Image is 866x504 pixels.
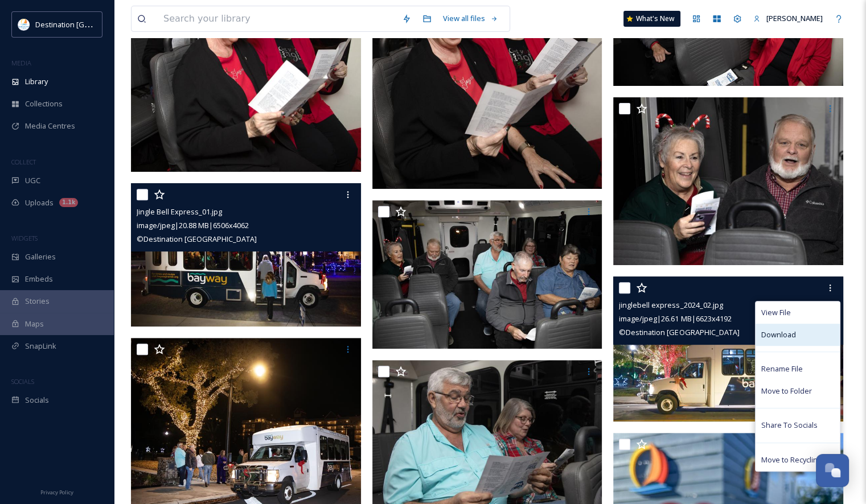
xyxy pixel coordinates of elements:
span: SOCIALS [11,377,34,386]
span: View File [761,307,791,318]
span: Move to Recycling Bin [761,455,834,465]
span: Media Centres [25,121,75,131]
span: Maps [25,319,44,329]
img: Jingle bell express_06.jpg [613,97,843,265]
a: Privacy Policy [40,485,73,498]
span: Library [25,76,48,87]
span: Socials [25,395,49,406]
span: WIDGETS [11,234,38,242]
span: Uploads [25,197,54,208]
span: MEDIA [11,59,31,67]
span: © Destination [GEOGRAPHIC_DATA] [137,234,257,244]
span: Jingle Bell Express_01.jpg [137,206,222,217]
span: jinglebell express_2024_02.jpg [619,300,723,310]
span: [PERSON_NAME] [766,13,823,23]
span: © Destination [GEOGRAPHIC_DATA] [619,327,739,337]
span: Privacy Policy [40,489,73,496]
span: image/jpeg | 20.88 MB | 6506 x 4062 [137,220,249,230]
img: jinglebell express_2024_02.jpg [613,276,843,422]
span: Rename File [761,363,803,374]
span: image/jpeg | 26.61 MB | 6623 x 4192 [619,313,731,324]
span: Collections [25,98,63,109]
input: Search your library [158,6,396,31]
span: Destination [GEOGRAPHIC_DATA] [35,19,149,30]
span: Galleries [25,251,56,262]
div: 1.1k [59,198,78,207]
img: Jingle Bell Express_01.jpg [131,183,361,327]
span: UGC [25,175,40,186]
span: SnapLink [25,341,56,352]
img: Jingle bell express_04.jpg [372,200,605,349]
span: Stories [25,296,50,307]
button: Open Chat [816,454,849,487]
a: [PERSON_NAME] [748,7,828,30]
span: COLLECT [11,158,36,166]
img: download.png [18,19,30,30]
span: Share To Socials [761,420,818,431]
a: View all files [437,7,504,30]
span: Embeds [25,274,53,284]
span: Download [761,329,796,340]
span: Move to Folder [761,386,812,396]
a: What's New [623,11,680,27]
